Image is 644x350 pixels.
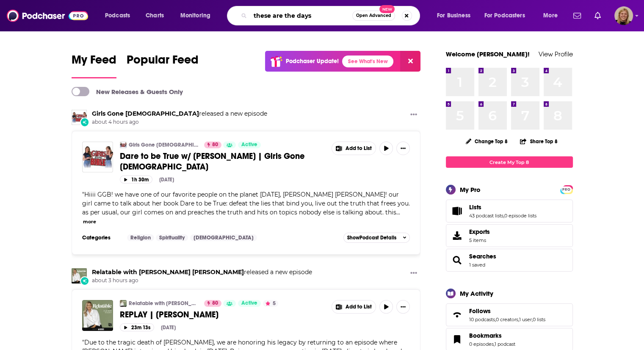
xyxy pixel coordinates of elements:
span: Monitoring [180,10,210,22]
button: Show More Button [396,300,410,314]
span: Lists [446,200,573,222]
button: open menu [431,9,481,22]
a: Follows [449,309,466,321]
p: Podchaser Update! [286,58,339,65]
img: Relatable with Allie Beth Stuckey [72,268,87,283]
a: 0 episodes [469,341,494,347]
a: Show notifications dropdown [591,8,604,23]
div: New Episode [80,117,89,127]
button: Show More Button [396,142,410,155]
span: 80 [212,299,218,308]
button: 5 [263,300,278,307]
a: Relatable with [PERSON_NAME] [PERSON_NAME] [129,300,199,307]
span: Active [241,141,257,149]
a: Active [238,300,261,307]
span: For Business [437,10,470,22]
span: My Feed [72,53,116,72]
span: Add to List [345,304,372,310]
span: Popular Feed [127,53,199,72]
a: New Releases & Guests Only [72,87,183,96]
div: Search podcasts, credits, & more... [235,6,428,25]
span: More [543,10,558,22]
img: Podchaser - Follow, Share and Rate Podcasts [7,8,88,24]
a: Show notifications dropdown [570,8,584,23]
input: Search podcasts, credits, & more... [250,9,352,22]
span: Lists [469,203,481,211]
a: 43 podcast lists [469,213,503,219]
span: 5 items [469,237,490,243]
a: Dare to be True w/ [PERSON_NAME] | Girls Gone [DEMOGRAPHIC_DATA] [120,151,326,172]
span: For Podcasters [484,10,525,22]
a: REPLAY | [PERSON_NAME] [120,309,326,320]
span: Exports [469,228,490,236]
a: View Profile [539,50,573,58]
div: [DATE] [161,325,176,331]
button: 1h 30m [120,175,152,183]
a: Create My Top 8 [446,156,573,168]
button: ShowPodcast Details [343,233,410,243]
img: Dare to be True w/ Madi Prewett Troutt | Girls Gone Bible [82,142,113,172]
span: Dare to be True w/ [PERSON_NAME] | Girls Gone [DEMOGRAPHIC_DATA] [120,151,305,172]
a: Searches [469,253,496,260]
a: 1 saved [469,262,485,268]
span: Charts [146,10,164,22]
a: 1 user [519,317,532,322]
span: Searches [446,249,573,272]
span: , [518,317,519,322]
img: Relatable with Allie Beth Stuckey [120,300,127,307]
span: ... [396,208,400,216]
img: Girls Gone Bible [120,142,127,148]
a: 80 [204,300,221,307]
span: Follows [446,303,573,326]
div: My Pro [460,186,481,194]
a: See What's New [342,56,393,67]
h3: released a new episode [92,268,312,276]
span: REPLAY | [PERSON_NAME] [120,309,218,320]
a: Bookmarks [449,333,466,345]
a: Exports [446,224,573,247]
span: , [495,317,496,322]
button: Open AdvancedNew [352,11,395,21]
a: Follows [469,307,545,315]
a: 10 podcasts [469,317,495,322]
button: Share Top 8 [520,133,558,150]
button: more [83,218,96,225]
span: PRO [561,186,572,193]
span: Follows [469,307,491,315]
span: Exports [449,230,466,242]
h3: released a new episode [92,110,267,118]
a: 1 podcast [495,341,515,347]
a: Lists [449,205,466,217]
button: open menu [537,9,568,22]
button: 23m 13s [120,323,154,331]
span: , [494,341,495,347]
span: Show Podcast Details [347,235,396,241]
button: open menu [174,9,221,22]
span: Podcasts [105,10,130,22]
a: Welcome [PERSON_NAME]! [446,50,530,58]
span: " [82,191,410,216]
h3: Categories [82,234,120,241]
a: Religion [127,234,154,241]
a: 0 episode lists [504,213,536,219]
a: 0 lists [533,317,545,322]
button: open menu [479,9,537,22]
img: Girls Gone Bible [72,110,87,125]
a: PRO [561,186,572,192]
span: Active [241,299,257,308]
a: Girls Gone [DEMOGRAPHIC_DATA] [129,142,199,148]
div: [DATE] [159,177,174,183]
a: Lists [469,203,536,211]
span: Logged in as avansolkema [614,6,633,25]
a: 0 creators [496,317,518,322]
div: My Activity [460,289,493,297]
span: Hiiii GGB! we have one of our favorite people on the planet [DATE], [PERSON_NAME] [PERSON_NAME]! ... [82,191,410,216]
a: 80 [204,142,221,148]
